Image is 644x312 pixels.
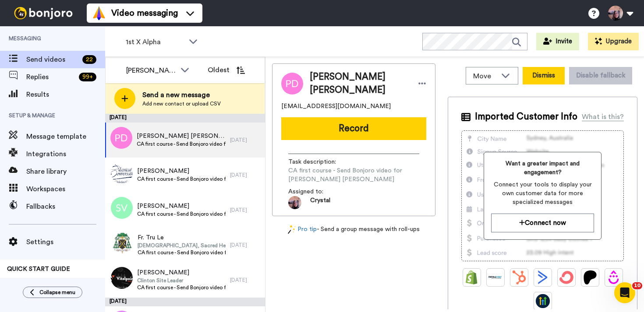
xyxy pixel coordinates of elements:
span: Replies [26,72,75,82]
img: 36094553-8600-491b-9547-d712dfdcdabc.jpg [111,267,133,289]
img: Hubspot [512,270,526,284]
img: Patreon [583,270,597,284]
div: [DATE] [230,277,261,284]
span: Send videos [26,54,79,65]
span: 1st X Alpha [126,37,184,47]
span: Workspaces [26,184,105,194]
span: [EMAIL_ADDRESS][DOMAIN_NAME] [281,102,391,111]
span: Video messaging [111,7,178,19]
iframe: Intercom live chat [614,282,635,303]
img: Image of Pat Dela Cruz [281,73,303,95]
img: magic-wand.svg [288,225,296,234]
span: Message template [26,131,105,142]
img: Drip [607,270,621,284]
span: CA first course - Send Bonjoro video for [PERSON_NAME] [PERSON_NAME] [137,140,226,147]
span: Crystal [310,196,330,209]
span: Move [473,71,497,81]
div: [PERSON_NAME] [126,65,176,76]
span: CA first course - Send Bonjoro video for [PERSON_NAME] [137,175,226,182]
span: Share library [26,166,105,177]
span: Assigned to: [288,187,350,196]
div: [DATE] [230,207,261,214]
img: AATXAJzJOH73C-cTNEnpyj0-A7Iu2-4VCODEFM2b96Y8=s96-c [288,196,301,209]
button: Disable fallback [569,67,632,84]
button: Upgrade [588,33,639,50]
span: [PERSON_NAME] [PERSON_NAME] [310,70,409,97]
span: Collapse menu [39,289,75,296]
img: bj-logo-header-white.svg [11,7,76,19]
span: [PERSON_NAME] [PERSON_NAME] [137,132,226,140]
span: CA first course - Send Bonjoro video for [PERSON_NAME] [137,210,226,217]
span: CA first course - Send Bonjoro video for [PERSON_NAME] [PERSON_NAME] [288,166,419,184]
div: [DATE] [105,114,265,123]
span: Task description : [288,158,350,166]
div: - Send a group message with roll-ups [272,225,435,234]
button: Oldest [201,61,251,79]
span: 100% [7,277,21,284]
img: Shopify [465,270,479,284]
div: What is this? [582,112,624,122]
div: [DATE] [230,137,261,144]
img: pd.png [110,127,132,149]
span: Fallbacks [26,201,105,212]
span: Results [26,89,105,100]
div: 99 + [79,73,96,81]
div: 22 [82,55,96,64]
span: Clinton Site Leader [137,277,226,284]
span: Connect your tools to display your own customer data for more specialized messages [491,180,594,207]
button: Record [281,117,426,140]
span: Imported Customer Info [475,110,577,123]
span: CA first course - Send Bonjoro video for [PERSON_NAME] [137,284,226,291]
img: GoHighLevel [536,294,550,308]
div: [DATE] [230,172,261,179]
button: Invite [536,33,579,50]
img: ActiveCampaign [536,270,550,284]
span: [PERSON_NAME] [137,167,226,175]
button: Connect now [491,214,594,232]
span: CA first course - Send Bonjoro video for Fr. Tru Le [138,249,226,256]
span: [PERSON_NAME] [137,268,226,277]
img: vm-color.svg [92,6,106,20]
button: Dismiss [523,67,565,84]
span: QUICK START GUIDE [7,266,70,272]
a: Pro tip [288,225,317,234]
img: Ontraport [488,270,502,284]
span: Add new contact or upload CSV [142,100,221,107]
button: Collapse menu [23,287,82,298]
img: sv.png [111,197,133,219]
span: Send a new message [142,90,221,100]
div: [DATE] [230,242,261,249]
span: Want a greater impact and engagement? [491,159,594,177]
span: Integrations [26,149,105,159]
div: [DATE] [105,298,265,306]
img: 17f44ab2-3c3b-48c5-b6de-694b21823ac7.jpg [111,232,133,254]
span: [PERSON_NAME] [137,202,226,210]
span: Fr. Tru Le [138,233,226,242]
span: Settings [26,237,105,247]
span: [DEMOGRAPHIC_DATA], Sacred Heart [138,242,226,249]
span: 10 [632,282,642,289]
img: 45be6af9-84fc-4d6a-a375-adfa62194074.png [111,162,133,184]
img: ConvertKit [559,270,573,284]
